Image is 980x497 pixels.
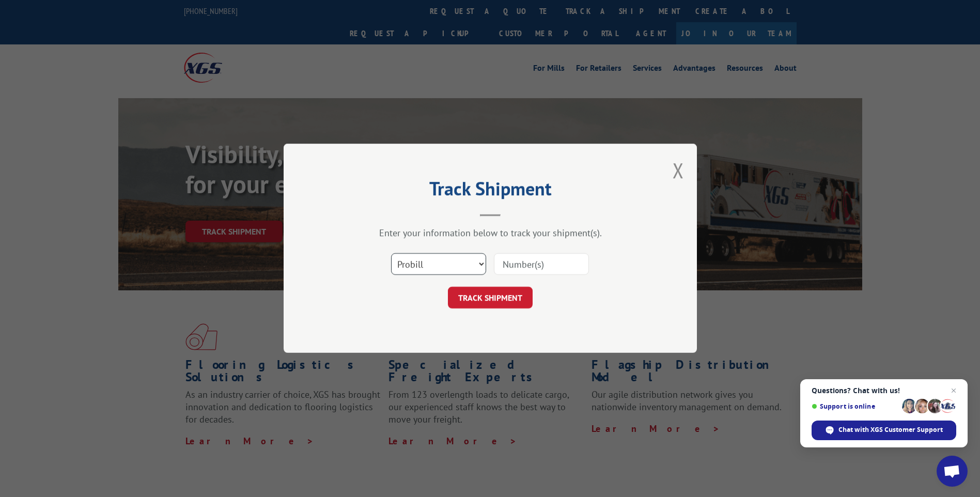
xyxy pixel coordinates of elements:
input: Number(s) [494,254,589,275]
span: Chat with XGS Customer Support [812,421,956,440]
span: Support is online [812,402,898,410]
span: Questions? Chat with us! [812,386,956,395]
span: Chat with XGS Customer Support [838,425,943,434]
a: Open chat [937,456,968,487]
button: TRACK SHIPMENT [448,287,533,309]
div: Enter your information below to track your shipment(s). [335,227,645,239]
h2: Track Shipment [335,181,645,201]
button: Close modal [673,157,684,184]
